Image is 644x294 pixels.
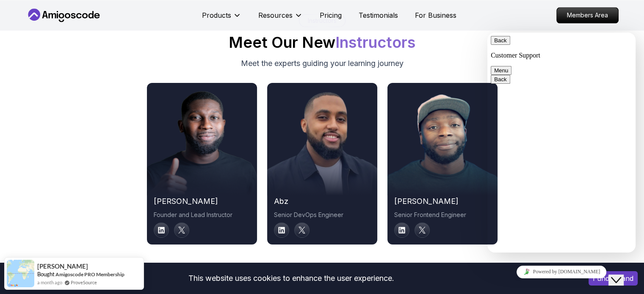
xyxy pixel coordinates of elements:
div: This website uses cookies to enhance the user experience. [6,269,576,288]
p: Meet the experts guiding your learning journey [241,58,404,69]
a: ProveSource [71,279,97,286]
a: Amigoscode PRO Membership [55,271,124,278]
img: instructor [387,90,498,195]
p: Products [202,10,231,20]
button: Resources [258,10,303,27]
h2: [PERSON_NAME] [394,195,491,207]
p: Senior DevOps Engineer [274,211,370,219]
span: [PERSON_NAME] [37,263,88,270]
a: Testimonials [359,10,398,20]
span: Instructors [335,33,415,52]
iframe: chat widget [608,260,636,286]
img: instructor [147,90,257,195]
iframe: chat widget [487,33,636,253]
h2: Meet Our New [229,34,415,51]
a: For Business [415,10,456,20]
img: instructor [267,90,377,195]
span: a month ago [37,279,62,286]
iframe: chat widget [487,262,636,281]
button: Products [202,10,241,27]
a: Members Area [556,7,619,23]
p: Members Area [557,8,618,23]
img: provesource social proof notification image [7,260,34,287]
p: Founder and Lead Instructor [154,211,250,219]
a: Pricing [320,10,342,20]
h2: abz [274,195,370,207]
p: Resources [258,10,293,20]
span: Bought [37,271,55,278]
h2: [PERSON_NAME] [154,195,250,207]
p: Senior Frontend Engineer [394,211,491,219]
